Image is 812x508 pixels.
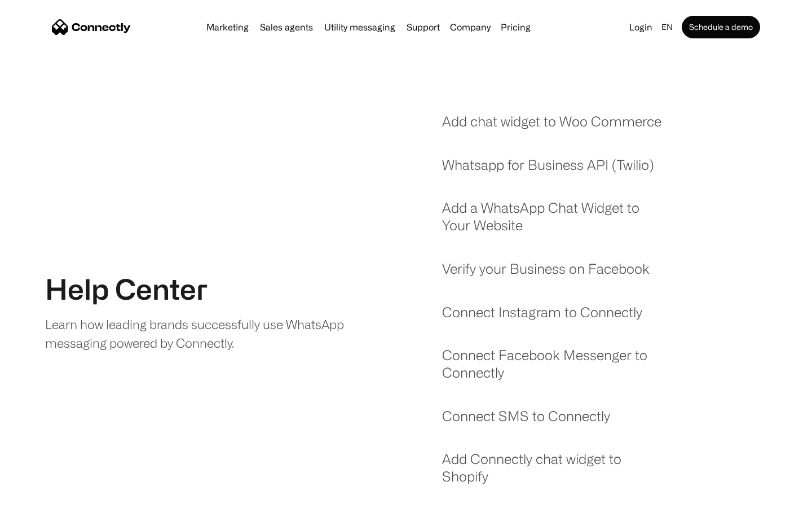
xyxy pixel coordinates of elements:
a: Add Connectly chat widget to Shopify [442,450,669,496]
a: Marketing [202,23,253,32]
a: Add a WhatsApp Chat Widget to Your Website [442,199,669,245]
aside: Language selected: English [11,487,68,504]
a: home [52,19,131,36]
div: en [661,19,673,35]
div: Company [450,19,491,35]
a: Add chat widget to Woo Commerce [442,113,661,142]
a: Pricing [496,23,535,32]
a: Schedule a demo [682,16,760,38]
a: Sales agents [255,23,317,32]
a: Connect SMS to Connectly [442,408,610,436]
div: Company [447,19,494,35]
ul: Language list [23,488,68,504]
a: Connect Facebook Messenger to Connectly [442,347,669,392]
a: Utility messaging [320,23,400,32]
div: en [657,19,679,35]
a: Login [625,19,657,35]
a: Whatsapp for Business API (Twilio) [442,156,654,185]
h1: Help Center [45,272,208,306]
div: Learn how leading brands successfully use WhatsApp messaging powered by Connectly. [45,315,354,352]
a: Verify your Business on Facebook [442,260,650,289]
a: Connect Instagram to Connectly [442,304,642,332]
a: Support [402,23,444,32]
